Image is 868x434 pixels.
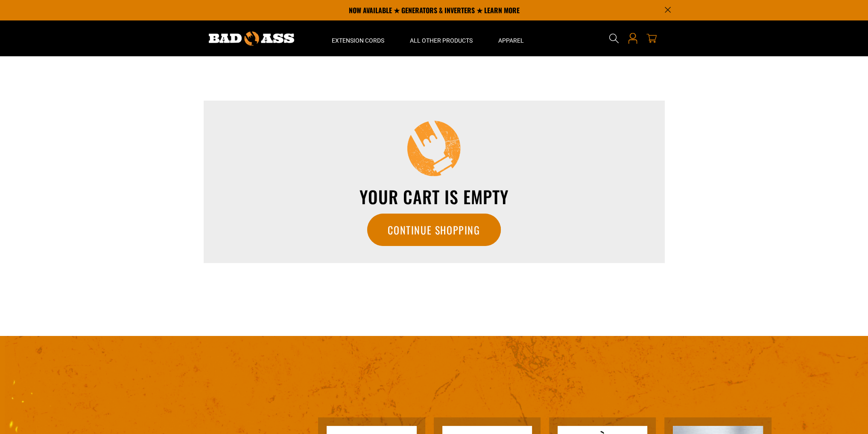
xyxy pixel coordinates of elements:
img: Bad Ass Extension Cords [209,32,294,46]
span: All Other Products [410,37,473,44]
span: Extension Cords [332,37,384,44]
h3: Your cart is empty [227,188,642,205]
span: Apparel [498,37,524,44]
summary: Search [607,32,621,45]
summary: Extension Cords [319,20,397,56]
summary: All Other Products [397,20,485,56]
summary: Apparel [485,20,537,56]
a: Continue Shopping [367,214,500,246]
